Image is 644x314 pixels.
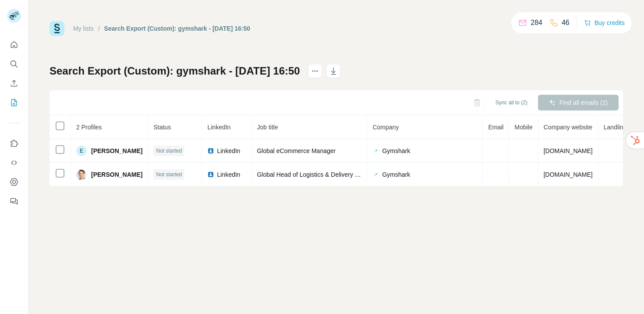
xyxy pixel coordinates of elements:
[544,171,593,178] span: [DOMAIN_NAME]
[7,174,21,190] button: Dashboard
[372,124,399,131] span: Company
[153,124,171,131] span: Status
[73,25,94,32] a: My lists
[76,169,87,180] img: Avatar
[217,146,240,155] span: LinkedIn
[91,146,142,155] span: [PERSON_NAME]
[7,75,21,91] button: Enrich CSV
[207,147,214,154] img: LinkedIn logo
[50,64,300,78] h1: Search Export (Custom): gymshark - [DATE] 16:50
[156,147,182,155] span: Not started
[372,171,379,178] img: company-logo
[544,124,592,131] span: Company website
[76,124,102,131] span: 2 Profiles
[584,17,625,29] button: Buy credits
[7,155,21,171] button: Use Surfe API
[382,170,410,179] span: Gymshark
[257,124,278,131] span: Job title
[7,37,21,53] button: Quick start
[489,96,534,109] button: Sync all to (2)
[514,124,532,131] span: Mobile
[104,24,250,33] div: Search Export (Custom): gymshark - [DATE] 16:50
[488,124,503,131] span: Email
[531,18,542,28] p: 284
[544,147,593,154] span: [DOMAIN_NAME]
[7,136,21,151] button: Use Surfe on LinkedIn
[217,170,240,179] span: LinkedIn
[50,21,64,36] img: Surfe Logo
[7,95,21,111] button: My lists
[495,99,527,107] span: Sync all to (2)
[207,124,230,131] span: LinkedIn
[308,64,322,78] button: actions
[257,171,380,178] span: Global Head of Logistics & Delivery Solutions
[604,124,627,131] span: Landline
[562,18,570,28] p: 46
[98,24,100,33] li: /
[7,56,21,72] button: Search
[257,147,336,154] span: Global eCommerce Manager
[382,146,410,155] span: Gymshark
[7,193,21,209] button: Feedback
[372,147,379,154] img: company-logo
[156,171,182,178] span: Not started
[76,146,87,156] div: E
[207,171,214,178] img: LinkedIn logo
[91,170,142,179] span: [PERSON_NAME]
